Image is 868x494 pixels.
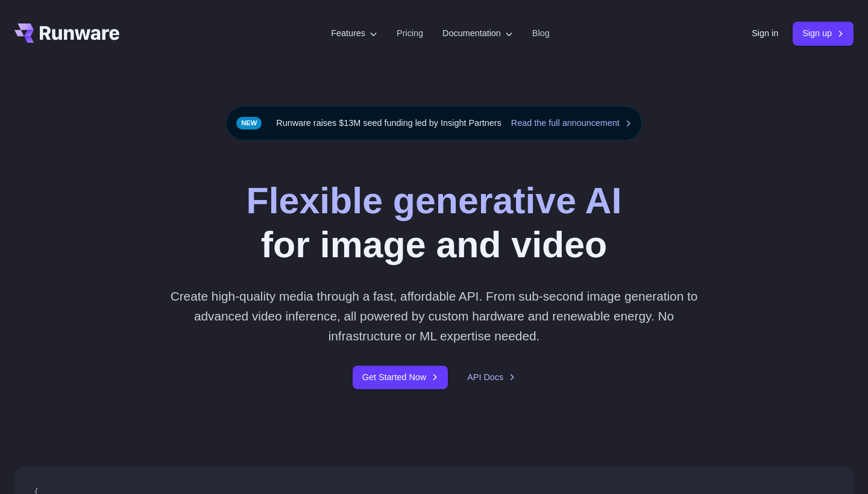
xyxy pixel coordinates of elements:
a: Pricing [397,27,423,40]
h1: for image and video [247,179,622,267]
a: Get Started Now [353,366,448,389]
label: Features [331,27,377,40]
p: Create high-quality media through a fast, affordable API. From sub-second image generation to adv... [166,286,703,346]
a: Go to / [14,23,119,43]
a: API Docs [467,370,515,384]
a: Read the full announcement [511,116,632,130]
div: Runware raises $13M seed funding led by Insight Partners [226,106,642,140]
a: Sign up [793,22,854,45]
label: Documentation [442,27,513,40]
a: Sign in [752,27,778,40]
strong: Flexible generative AI [247,180,622,221]
a: Blog [532,27,550,40]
